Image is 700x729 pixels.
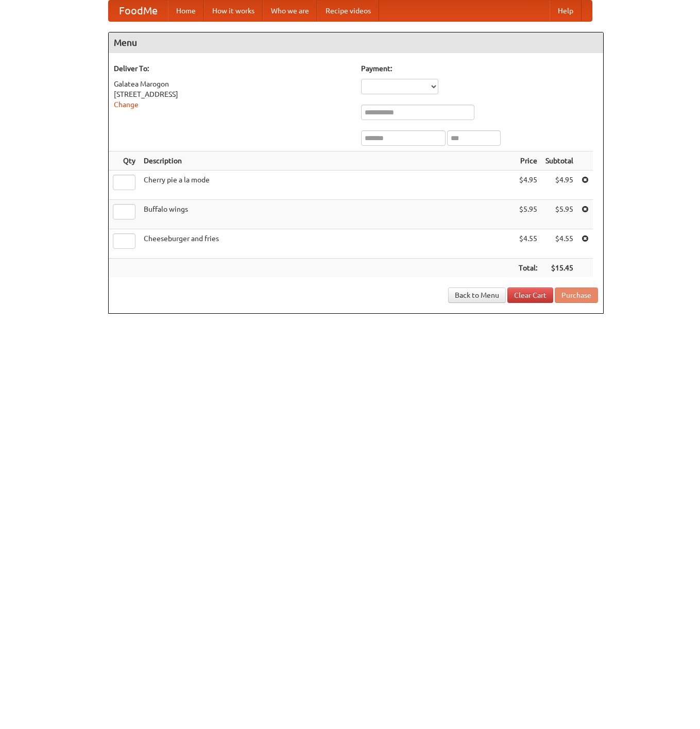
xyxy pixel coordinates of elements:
a: Recipe videos [317,1,379,21]
a: Who we are [263,1,317,21]
h5: Payment: [361,63,598,74]
button: Purchase [555,287,598,303]
a: Change [114,100,139,109]
div: [STREET_ADDRESS] [114,89,351,99]
th: Price [515,151,541,171]
th: Qty [109,151,140,171]
th: $15.45 [541,259,577,278]
td: $4.55 [515,229,541,259]
a: Help [550,1,582,21]
a: FoodMe [109,1,168,21]
td: $5.95 [541,200,577,229]
td: Cherry pie a la mode [140,171,515,200]
a: Home [168,1,204,21]
th: Description [140,151,515,171]
div: Galatea Marogon [114,79,351,89]
td: Buffalo wings [140,200,515,229]
td: $4.55 [541,229,577,259]
td: $5.95 [515,200,541,229]
td: Cheeseburger and fries [140,229,515,259]
th: Total: [515,259,541,278]
a: Clear Cart [507,287,553,303]
h5: Deliver To: [114,63,351,74]
td: $4.95 [541,171,577,200]
td: $4.95 [515,171,541,200]
th: Subtotal [541,151,577,171]
a: Back to Menu [448,287,506,303]
a: How it works [204,1,263,21]
h4: Menu [109,32,603,53]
